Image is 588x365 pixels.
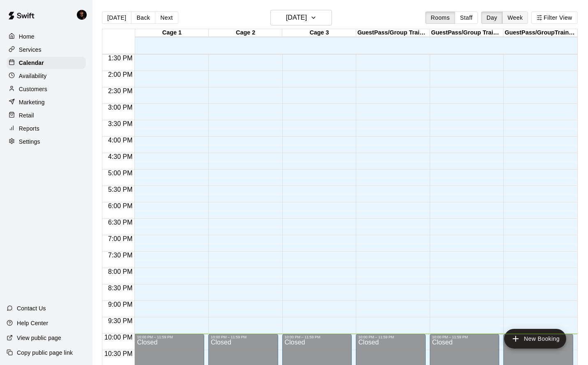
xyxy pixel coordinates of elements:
button: add [504,329,566,349]
div: GuestPass/GroupTraining - Cage 3 [503,29,577,37]
h6: [DATE] [286,12,307,23]
a: Home [7,30,86,43]
button: Back [131,11,155,24]
div: Cage 2 [209,29,282,37]
span: 8:00 PM [106,268,135,275]
span: 6:00 PM [106,202,135,209]
button: [DATE] [102,11,131,24]
span: 7:30 PM [106,252,135,259]
p: Reports [19,124,39,133]
button: [DATE] [270,10,332,25]
span: 6:30 PM [106,219,135,226]
p: Retail [19,111,34,119]
p: Marketing [19,98,45,106]
span: 3:00 PM [106,104,135,111]
span: 2:30 PM [106,87,135,94]
p: Calendar [19,59,44,67]
div: GuestPass/Group Training - Cage 1 [356,29,430,37]
div: Cage 1 [135,29,209,37]
span: 5:00 PM [106,170,135,177]
p: Availability [19,72,47,80]
div: 10:00 PM – 11:59 PM [432,335,497,339]
p: Copy public page link [17,349,73,357]
a: Marketing [7,96,86,108]
a: Services [7,44,86,56]
button: Staff [455,11,478,24]
p: Contact Us [17,304,46,312]
button: Week [502,11,528,24]
p: Home [19,32,35,41]
div: 10:00 PM – 11:59 PM [358,335,423,339]
div: 10:00 PM – 11:59 PM [211,335,276,339]
span: 5:30 PM [106,186,135,193]
div: 10:00 PM – 11:59 PM [285,335,350,339]
a: Reports [7,122,86,135]
div: Cage 3 [282,29,356,37]
p: Settings [19,138,40,146]
span: 10:00 PM [102,334,134,341]
span: 4:30 PM [106,153,135,160]
button: Next [155,11,178,24]
p: View public page [17,334,61,342]
p: Customers [19,85,47,93]
a: Retail [7,109,86,122]
button: Filter View [531,11,577,24]
span: 8:30 PM [106,285,135,292]
img: Chris McFarland [77,10,87,20]
span: 7:00 PM [106,235,135,242]
div: Chris McFarland [75,7,92,23]
button: Day [481,11,503,24]
p: Services [19,46,42,54]
div: GuestPass/Group Training - Cage 2 [430,29,503,37]
a: Customers [7,83,86,95]
span: 2:00 PM [106,71,135,78]
span: 1:30 PM [106,55,135,62]
span: 4:00 PM [106,137,135,144]
div: 10:00 PM – 11:59 PM [137,335,202,339]
span: 3:30 PM [106,120,135,127]
span: 10:30 PM [102,350,134,357]
button: Rooms [425,11,455,24]
a: Availability [7,70,86,82]
a: Calendar [7,57,86,69]
span: 9:00 PM [106,301,135,308]
span: 9:30 PM [106,317,135,324]
a: Settings [7,135,86,148]
p: Help Center [17,319,48,327]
